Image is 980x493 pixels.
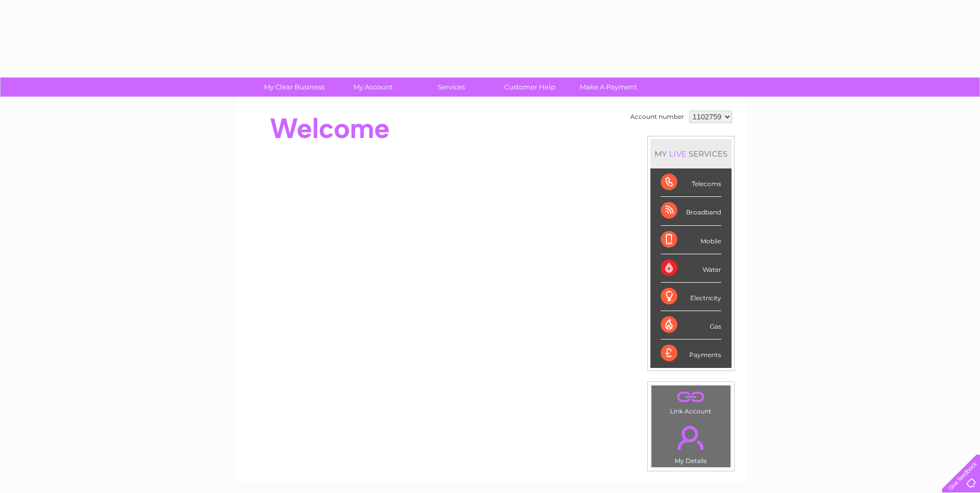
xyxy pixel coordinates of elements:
td: My Details [651,417,731,468]
a: Customer Help [487,78,572,97]
td: Account number [628,108,687,126]
a: . [654,420,728,456]
a: Make A Payment [566,78,651,97]
div: Electricity [661,283,721,311]
div: Gas [661,311,721,340]
a: My Clear Business [252,78,337,97]
div: Broadband [661,197,721,225]
div: Payments [661,340,721,367]
a: . [654,388,728,406]
div: Water [661,254,721,283]
div: Mobile [661,226,721,254]
a: Services [409,78,494,97]
div: LIVE [667,149,689,159]
a: My Account [330,78,415,97]
div: Telecoms [661,168,721,197]
td: Link Account [651,385,731,418]
div: MY SERVICES [650,139,732,168]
